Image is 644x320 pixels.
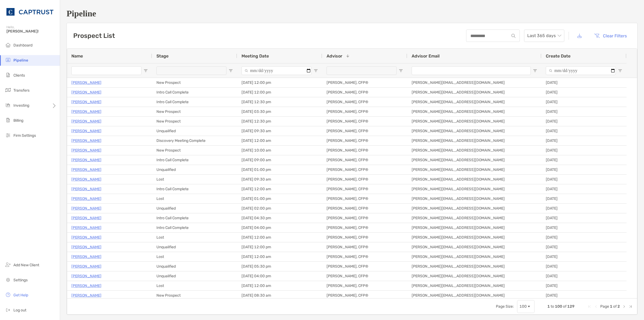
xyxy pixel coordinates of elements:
div: Lost [152,252,237,261]
div: [PERSON_NAME], CFP® [322,88,407,97]
p: [PERSON_NAME] [71,157,101,163]
div: Lost [152,194,237,203]
div: [DATE] [541,88,627,97]
div: [DATE] [541,175,627,184]
span: Last 365 days [527,30,561,42]
img: pipeline icon [5,57,11,63]
div: Page Size [517,300,535,313]
button: Open Filter Menu [229,69,233,73]
input: Meeting Date Filter Input [241,66,312,75]
img: get-help icon [5,292,11,298]
div: [DATE] [541,252,627,261]
span: of [613,304,617,309]
div: [DATE] 04:00 pm [237,223,322,232]
div: [DATE] [541,204,627,213]
span: Meeting Date [241,53,269,59]
div: Previous Page [594,304,598,309]
div: [PERSON_NAME][EMAIL_ADDRESS][DOMAIN_NAME] [407,271,541,281]
a: [PERSON_NAME] [71,176,101,183]
div: [DATE] 09:30 am [237,175,322,184]
span: 100 [555,304,562,309]
p: [PERSON_NAME] [71,253,101,260]
div: Intro Call Complete [152,213,237,223]
p: [PERSON_NAME] [71,166,101,173]
button: Open Filter Menu [399,69,403,73]
a: [PERSON_NAME] [71,186,101,192]
a: [PERSON_NAME] [71,224,101,231]
div: [DATE] [541,117,627,126]
div: [DATE] 04:30 pm [237,213,322,223]
span: Advisor [327,53,342,59]
div: [DATE] 10:00 am [237,146,322,155]
div: [DATE] [541,281,627,290]
div: [DATE] [541,78,627,87]
span: Get Help [13,293,28,297]
div: [DATE] [541,165,627,174]
div: [PERSON_NAME][EMAIL_ADDRESS][DOMAIN_NAME] [407,97,541,107]
div: [PERSON_NAME], CFP® [322,165,407,174]
div: Unqualified [152,165,237,174]
div: [DATE] 12:30 pm [237,97,322,107]
img: CAPTRUST Logo [6,2,53,21]
div: [PERSON_NAME][EMAIL_ADDRESS][DOMAIN_NAME] [407,194,541,203]
div: [DATE] 01:00 pm [237,165,322,174]
a: [PERSON_NAME] [71,118,101,125]
a: [PERSON_NAME] [71,108,101,115]
div: New Prospect [152,78,237,87]
span: Billing [13,118,23,123]
div: [PERSON_NAME], CFP® [322,252,407,261]
span: of [563,304,566,309]
div: [PERSON_NAME], CFP® [322,117,407,126]
div: [DATE] 12:00 am [237,252,322,261]
button: Open Filter Menu [533,69,537,73]
div: Lost [152,233,237,242]
div: Intro Call Complete [152,184,237,194]
div: [DATE] [541,233,627,242]
div: [DATE] 12:00 pm [237,88,322,97]
div: [PERSON_NAME], CFP® [322,136,407,145]
div: [PERSON_NAME][EMAIL_ADDRESS][DOMAIN_NAME] [407,281,541,290]
div: [DATE] 02:00 pm [237,204,322,213]
div: Discovery Meeting Complete [152,136,237,145]
a: [PERSON_NAME] [71,137,101,144]
h1: Pipeline [67,9,638,19]
div: [DATE] [541,146,627,155]
div: [PERSON_NAME][EMAIL_ADDRESS][DOMAIN_NAME] [407,184,541,194]
span: Transfers [13,88,30,93]
div: [PERSON_NAME], CFP® [322,146,407,155]
img: clients icon [5,72,11,78]
div: [PERSON_NAME], CFP® [322,184,407,194]
img: dashboard icon [5,42,11,48]
div: [DATE] [541,136,627,145]
img: logout icon [5,307,11,313]
div: [PERSON_NAME], CFP® [322,126,407,136]
img: settings icon [5,276,11,283]
a: [PERSON_NAME] [71,292,101,299]
div: New Prospect [152,107,237,116]
span: to [551,304,554,309]
div: [DATE] [541,97,627,107]
div: [DATE] [541,213,627,223]
img: billing icon [5,117,11,123]
div: [PERSON_NAME][EMAIL_ADDRESS][DOMAIN_NAME] [407,117,541,126]
span: 1 [610,304,612,309]
div: [DATE] 08:30 am [237,291,322,300]
div: [PERSON_NAME], CFP® [322,107,407,116]
span: Settings [13,278,28,282]
div: [PERSON_NAME][EMAIL_ADDRESS][DOMAIN_NAME] [407,233,541,242]
p: [PERSON_NAME] [71,244,101,250]
div: [DATE] 09:00 am [237,155,322,165]
div: Intro Call Complete [152,223,237,232]
p: [PERSON_NAME] [71,273,101,279]
a: [PERSON_NAME] [71,234,101,241]
div: First Page [587,304,592,309]
div: [DATE] [541,291,627,300]
div: [PERSON_NAME][EMAIL_ADDRESS][DOMAIN_NAME] [407,252,541,261]
div: [DATE] 12:00 am [237,281,322,290]
div: [DATE] 04:00 pm [237,271,322,281]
